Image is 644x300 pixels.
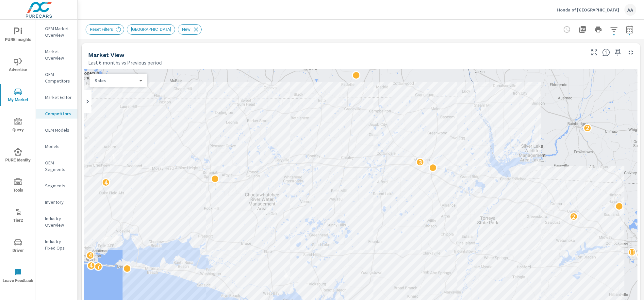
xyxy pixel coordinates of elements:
[0,20,36,291] div: nav menu
[589,47,600,58] button: Make Fullscreen
[95,78,137,84] p: Sales
[607,23,620,36] button: Apply Filters
[45,159,72,173] p: OEM Segments
[127,27,175,32] span: [GEOGRAPHIC_DATA]
[36,181,77,191] div: Segments
[2,208,34,224] span: Tier2
[96,263,100,271] p: 7
[178,27,194,32] span: New
[626,47,636,58] button: Minimize Widget
[2,58,34,74] span: Advertise
[86,24,124,35] div: Reset Filters
[45,143,72,150] p: Models
[2,238,34,254] span: Driver
[602,48,610,56] span: Understand by postal code where dealers are selling. [Source: Market registration data from third...
[628,248,635,256] p: 11
[2,118,34,134] span: Query
[36,236,77,253] div: Industry Fixed Ops
[45,25,72,38] p: OEM Market Overview
[86,27,117,32] span: Reset Filters
[90,78,142,84] div: Sales
[36,92,77,102] div: Market Editor
[88,251,92,259] p: 4
[418,158,422,166] p: 3
[45,182,72,189] p: Segments
[2,148,34,164] span: PURE Identity
[88,51,124,58] h5: Market View
[178,24,202,35] div: New
[2,178,34,194] span: Tools
[592,23,605,36] button: Print Report
[45,71,72,84] p: OEM Competitors
[557,7,619,13] p: Honda of [GEOGRAPHIC_DATA]
[45,238,72,251] p: Industry Fixed Ops
[45,199,72,205] p: Inventory
[36,24,77,40] div: OEM Market Overview
[104,178,107,186] p: 4
[36,158,77,174] div: OEM Segments
[88,59,162,66] p: Last 6 months vs Previous period
[36,69,77,86] div: OEM Competitors
[89,261,93,269] p: 4
[45,127,72,133] p: OEM Models
[36,141,77,151] div: Models
[36,214,77,230] div: Industry Overview
[45,110,72,117] p: Competitors
[2,88,34,104] span: My Market
[576,23,589,36] button: "Export Report to PDF"
[45,215,72,228] p: Industry Overview
[45,94,72,101] p: Market Editor
[586,124,589,132] p: 2
[624,4,636,16] div: AA
[613,47,623,58] span: Save this to your personalized report
[2,269,34,285] span: Leave Feedback
[36,125,77,135] div: OEM Models
[2,28,34,44] span: PURE Insights
[45,48,72,61] p: Market Overview
[36,109,77,119] div: Competitors
[36,197,77,207] div: Inventory
[36,47,77,63] div: Market Overview
[572,213,575,220] p: 2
